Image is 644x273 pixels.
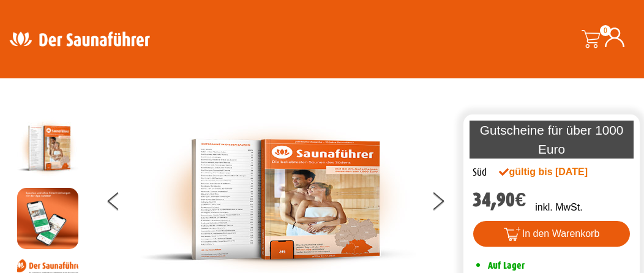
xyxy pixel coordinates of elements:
button: In den Warenkorb [473,221,631,247]
span: Auf Lager [488,260,525,271]
img: MOCKUP-iPhone_regional [17,188,78,249]
span: € [515,189,526,211]
p: inkl. MwSt. [535,200,582,215]
bdi: 34,90 [473,189,526,211]
span: 0 [600,25,611,36]
img: der-saunafuehrer-2025-sued [17,118,78,179]
div: Süd [473,165,487,181]
div: gültig bis [DATE] [499,165,597,179]
p: Gutscheine für über 1000 Euro [470,121,633,159]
